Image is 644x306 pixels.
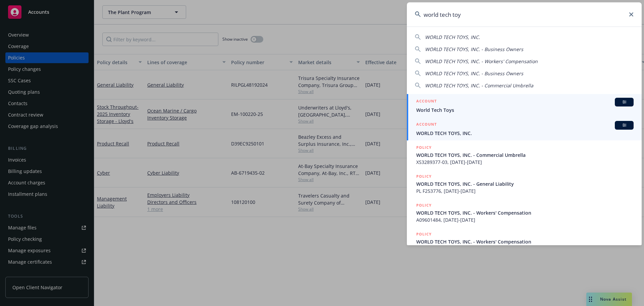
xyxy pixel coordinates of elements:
[425,58,538,64] span: WORLD TECH TOYS, INC. - Workers' Compensation
[407,94,642,117] a: ACCOUNTBIWorld Tech Toys
[407,198,642,227] a: POLICYWORLD TECH TOYS, INC. - Workers' CompensationA09601484, [DATE]-[DATE]
[416,187,634,194] span: PL F253776, [DATE]-[DATE]
[416,180,634,187] span: WORLD TECH TOYS, INC. - General Liability
[425,34,480,40] span: WORLD TECH TOYS, INC.
[416,216,634,223] span: A09601484, [DATE]-[DATE]
[618,122,631,128] span: BI
[407,227,642,256] a: POLICYWORLD TECH TOYS, INC. - Workers' Compensation
[416,209,634,216] span: WORLD TECH TOYS, INC. - Workers' Compensation
[416,106,634,114] span: World Tech Toys
[407,2,642,27] input: Search...
[425,46,523,52] span: WORLD TECH TOYS, INC. - Business Owners
[425,70,523,77] span: WORLD TECH TOYS, INC. - Business Owners
[407,140,642,169] a: POLICYWORLD TECH TOYS, INC. - Commercial UmbrellaXS3289377-03, [DATE]-[DATE]
[416,238,634,245] span: WORLD TECH TOYS, INC. - Workers' Compensation
[416,231,432,237] h5: POLICY
[416,130,634,137] span: WORLD TECH TOYS, INC.
[618,99,631,105] span: BI
[416,121,437,129] h5: ACCOUNT
[416,159,634,166] span: XS3289377-03, [DATE]-[DATE]
[416,202,432,209] h5: POLICY
[416,173,432,180] h5: POLICY
[416,151,634,159] span: WORLD TECH TOYS, INC. - Commercial Umbrella
[416,144,432,151] h5: POLICY
[425,82,533,89] span: WORLD TECH TOYS, INC. - Commercial Umbrella
[407,169,642,198] a: POLICYWORLD TECH TOYS, INC. - General LiabilityPL F253776, [DATE]-[DATE]
[416,98,437,106] h5: ACCOUNT
[407,117,642,140] a: ACCOUNTBIWORLD TECH TOYS, INC.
